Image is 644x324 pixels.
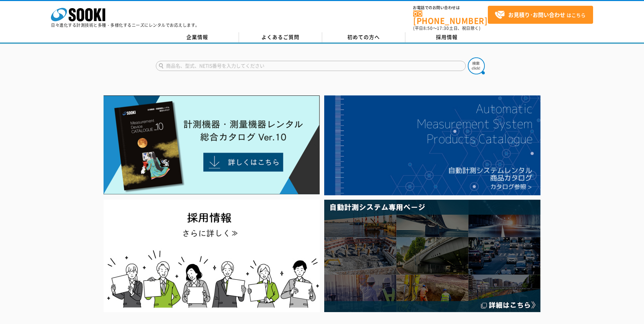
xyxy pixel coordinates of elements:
a: よくあるご質問 [239,32,322,42]
img: Catalog Ver10 [104,95,320,195]
span: 初めての方へ [347,33,380,41]
img: btn_search.png [468,57,485,74]
img: 自動計測システムカタログ [324,95,540,195]
a: [PHONE_NUMBER] [413,11,488,24]
strong: お見積り･お問い合わせ [508,11,565,19]
a: お見積り･お問い合わせはこちら [488,6,593,24]
span: 8:50 [423,25,433,31]
input: 商品名、型式、NETIS番号を入力してください [156,61,466,71]
span: お電話でのお問い合わせは [413,6,488,10]
a: 企業情報 [156,32,239,42]
p: 日々進化する計測技術と多種・多様化するニーズにレンタルでお応えします。 [51,23,200,27]
img: SOOKI recruit [104,200,320,312]
a: 採用情報 [405,32,489,42]
span: (平日 ～ 土日、祝日除く) [413,25,480,31]
span: 17:30 [437,25,449,31]
img: 自動計測システム専用ページ [324,200,540,312]
a: 初めての方へ [322,32,405,42]
span: はこちら [495,10,586,20]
